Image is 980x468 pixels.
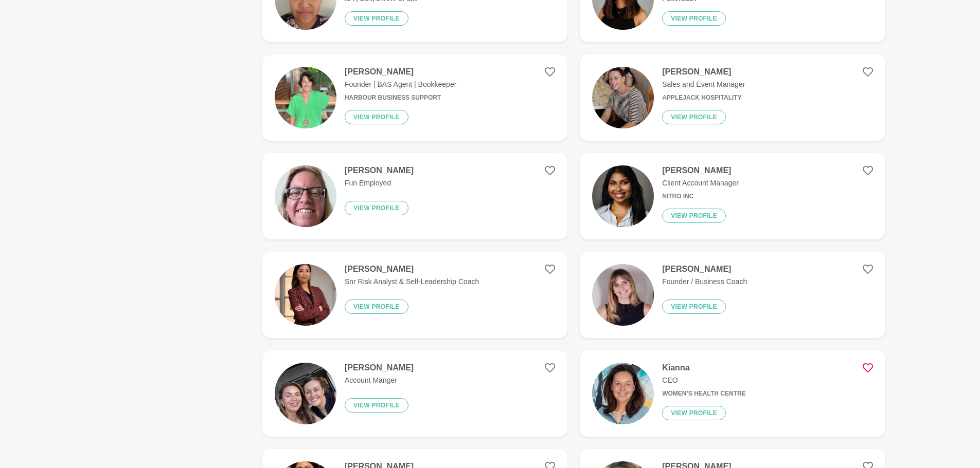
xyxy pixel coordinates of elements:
[662,264,747,274] h4: [PERSON_NAME]
[345,363,414,373] h4: [PERSON_NAME]
[580,350,885,437] a: KiannaCEOWomen’s Health CentreView profile
[592,264,654,326] img: 6cdf9e4a07ba1d4ff86fe29070785dd57e4211da-593x640.jpg
[345,94,456,102] h6: Harbour Business Support
[662,110,726,124] button: View profile
[580,252,885,338] a: [PERSON_NAME]Founder / Business CoachView profile
[592,165,654,227] img: 69880d4605d9c2b83ee61feadbc9fb9a905d98f4-1666x2500.jpg
[662,406,726,420] button: View profile
[275,264,336,326] img: 774805d3192556c3b0b69e5ddd4a390acf571c7b-1500x2000.jpg
[592,67,654,128] img: a8177ea834b7a697597972750d50aec8aa8efe94-445x444.jpg
[662,67,745,77] h4: [PERSON_NAME]
[345,264,479,274] h4: [PERSON_NAME]
[345,165,414,176] h4: [PERSON_NAME]
[345,11,408,26] button: View profile
[662,363,745,373] h4: Kianna
[345,276,479,287] p: Snr Risk Analyst & Self-Leadership Coach
[262,350,567,437] a: [PERSON_NAME]Account MangerView profile
[262,153,567,239] a: [PERSON_NAME]Fun EmployedView profile
[662,299,726,314] button: View profile
[662,390,745,398] h6: Women’s Health Centre
[662,11,726,26] button: View profile
[345,110,408,124] button: View profile
[580,54,885,141] a: [PERSON_NAME]Sales and Event ManagerApplejack HospitalityView profile
[345,178,414,189] p: Fun Employed
[345,79,456,90] p: Founder | BAS Agent | Bookkeeper
[592,363,654,424] img: 0eff5774a8bc8e7fa790e32df3da3b03bbd6c339-811x850.jpg
[345,201,408,215] button: View profile
[662,193,739,200] h6: Nitro Inc
[345,375,414,386] p: Account Manger
[662,209,726,223] button: View profile
[662,94,745,102] h6: Applejack Hospitality
[345,67,456,77] h4: [PERSON_NAME]
[262,54,567,141] a: [PERSON_NAME]Founder | BAS Agent | BookkeeperHarbour Business SupportView profile
[662,79,745,90] p: Sales and Event Manager
[275,363,336,424] img: c761ec2c688c7c1bb9c3b50986ae9137a57d05b9-1536x2048.jpg
[662,375,745,386] p: CEO
[345,398,408,413] button: View profile
[662,165,739,176] h4: [PERSON_NAME]
[580,153,885,239] a: [PERSON_NAME]Client Account ManagerNitro IncView profile
[662,178,739,189] p: Client Account Manager
[662,276,747,287] p: Founder / Business Coach
[275,165,336,227] img: 5de3db83b6dae0796d7d92dbe14c905248ab3aa6-1601x2451.jpg
[275,67,336,128] img: 8ddcd300b81a807f572ca625d24829f0d2a49af3-580x580.jpg
[262,252,567,338] a: [PERSON_NAME]Snr Risk Analyst & Self-Leadership CoachView profile
[345,299,408,314] button: View profile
